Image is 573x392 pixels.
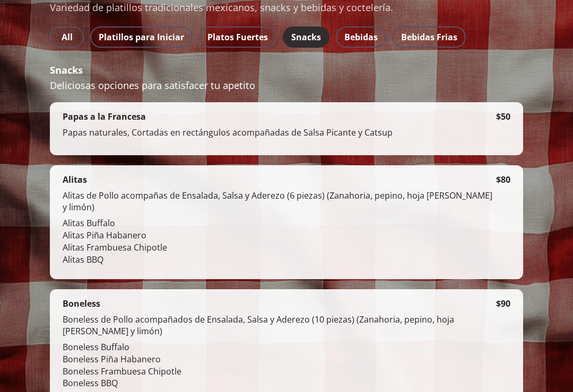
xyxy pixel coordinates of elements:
[344,30,378,44] span: Bebidas
[63,242,496,254] p: Alitas Frambuesa Chipotle
[63,190,496,217] p: Alitas de Pollo acompañas de Ensalada, Salsa y Aderezo (6 piezas) (Zanahoria, pepino, hoja [PERSO...
[283,26,329,48] button: Snacks
[63,174,87,185] h4: Alitas
[63,298,100,309] h4: Boneless
[401,30,457,44] span: Bebidas Frias
[393,26,466,48] button: Bebidas Frias
[63,127,496,142] p: Papas naturales, Cortadas en rectángulos acompañadas de Salsa Picante y Catsup
[90,26,193,48] button: Platillos para Iniciar
[199,26,276,48] button: Platos Fuertes
[50,78,523,92] p: Deliciosas opciones para satisfacer tu apetito
[496,298,510,309] p: $ 90
[63,314,496,341] p: Boneless de Pollo acompañados de Ensalada, Salsa y Aderezo (10 piezas) (Zanahoria, pepino, hoja [...
[50,63,523,76] h3: Snacks
[50,26,84,48] button: All
[207,30,268,44] span: Platos Fuertes
[58,30,75,44] span: All
[336,26,386,48] button: Bebidas
[63,217,496,229] p: Alitas Buffalo
[50,1,523,14] p: Variedad de platillos tradicionales mexicanos, snacks y bebidas y coctelería.
[496,111,510,122] p: $ 50
[63,229,496,242] p: Alitas Piña Habanero
[63,341,496,353] p: Boneless Buffalo
[291,30,321,44] span: Snacks
[99,30,184,44] span: Platillos para Iniciar
[63,111,146,122] h4: Papas a la Francesa
[496,174,510,185] p: $ 80
[63,254,496,266] p: Alitas BBQ
[63,353,496,366] p: Boneless Piña Habanero
[63,377,496,389] p: Boneless BBQ
[63,366,496,378] p: Boneless Frambuesa Chipotle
